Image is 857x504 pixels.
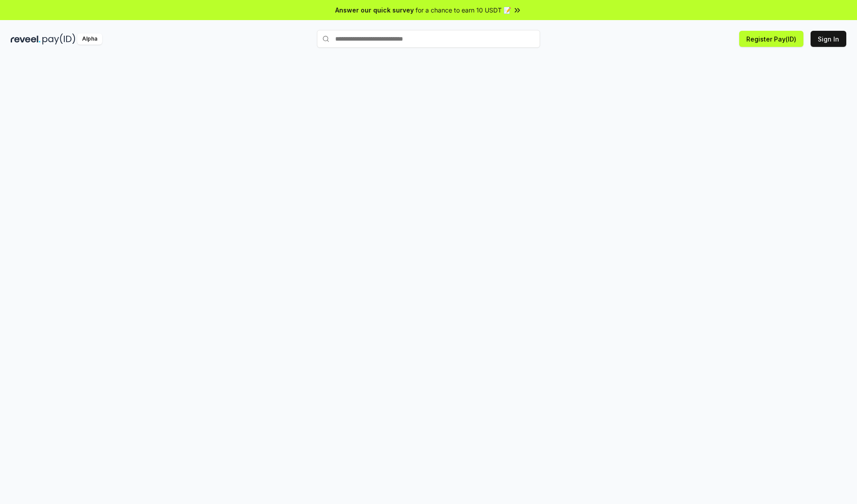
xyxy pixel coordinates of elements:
span: Answer our quick survey [335,5,414,15]
div: Alpha [77,33,102,45]
button: Register Pay(ID) [739,31,803,47]
span: for a chance to earn 10 USDT 📝 [416,5,511,15]
img: reveel_dark [11,33,41,45]
button: Sign In [811,31,846,47]
img: pay_id [42,33,75,45]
